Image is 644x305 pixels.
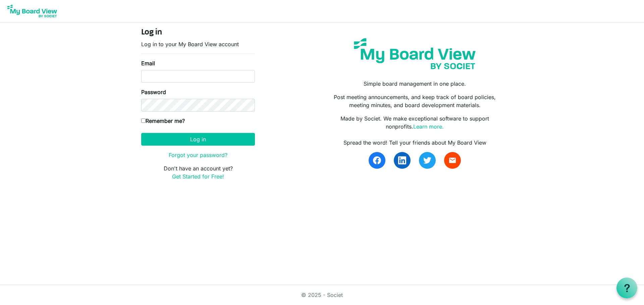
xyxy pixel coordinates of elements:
label: Password [141,88,166,96]
p: Post meeting announcements, and keep track of board policies, meeting minutes, and board developm... [327,93,503,109]
img: linkedin.svg [398,156,406,164]
p: Simple board management in one place. [327,80,503,88]
a: Learn more. [413,123,444,130]
a: Get Started for Free! [172,173,224,180]
button: Log in [141,133,255,146]
label: Remember me? [141,117,185,125]
img: My Board View Logo [5,3,59,19]
p: Don't have an account yet? [141,164,255,180]
label: Email [141,59,155,67]
span: email [448,156,457,164]
img: twitter.svg [423,156,431,164]
p: Made by Societ. We make exceptional software to support nonprofits. [327,115,503,131]
a: email [444,152,461,169]
input: Remember me? [141,119,146,123]
a: © 2025 - Societ [301,292,343,298]
div: Spread the word! Tell your friends about My Board View [327,139,503,147]
img: facebook.svg [373,156,381,164]
img: my-board-view-societ.svg [349,33,481,74]
h4: Log in [141,28,255,37]
a: Forgot your password? [169,152,227,158]
p: Log in to your My Board View account [141,40,255,48]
